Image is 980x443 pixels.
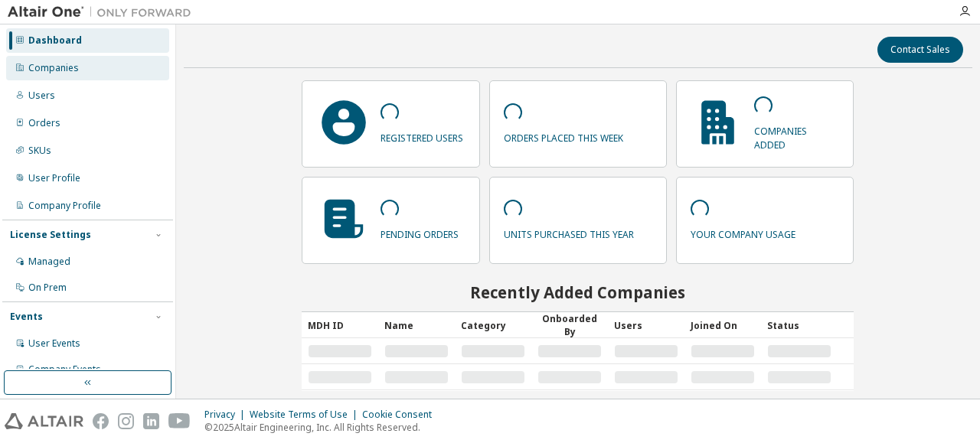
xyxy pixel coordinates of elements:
p: orders placed this week [504,127,623,145]
div: Company Profile [28,200,101,212]
img: facebook.svg [93,413,109,429]
p: your company usage [691,223,795,241]
div: Users [614,313,678,337]
div: Company Events [28,363,101,376]
div: Orders [28,117,60,129]
img: altair_logo.svg [5,413,83,429]
div: Website Terms of Use [250,409,362,421]
p: units purchased this year [504,223,634,241]
div: Joined On [691,313,755,337]
div: Events [10,311,43,323]
div: Onboarded By [537,312,602,338]
div: Users [28,90,55,102]
div: License Settings [10,229,91,241]
img: linkedin.svg [143,413,159,429]
div: SKUs [28,145,51,157]
p: companies added [754,120,839,151]
img: instagram.svg [118,413,134,429]
div: Category [461,313,525,337]
div: Cookie Consent [362,409,441,421]
div: User Profile [28,172,80,184]
div: Name [384,313,449,337]
div: Companies [28,62,79,74]
h2: Recently Added Companies [302,282,854,302]
button: Contact Sales [877,37,963,63]
div: Managed [28,256,70,268]
div: On Prem [28,282,67,294]
div: Dashboard [28,34,82,47]
p: pending orders [381,223,459,241]
div: MDH ID [308,313,372,337]
img: Altair One [8,5,199,20]
div: User Events [28,337,80,350]
div: Privacy [204,409,250,421]
div: Status [767,313,831,337]
p: registered users [381,127,463,145]
img: youtube.svg [168,413,191,429]
p: © 2025 Altair Engineering, Inc. All Rights Reserved. [204,421,441,434]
